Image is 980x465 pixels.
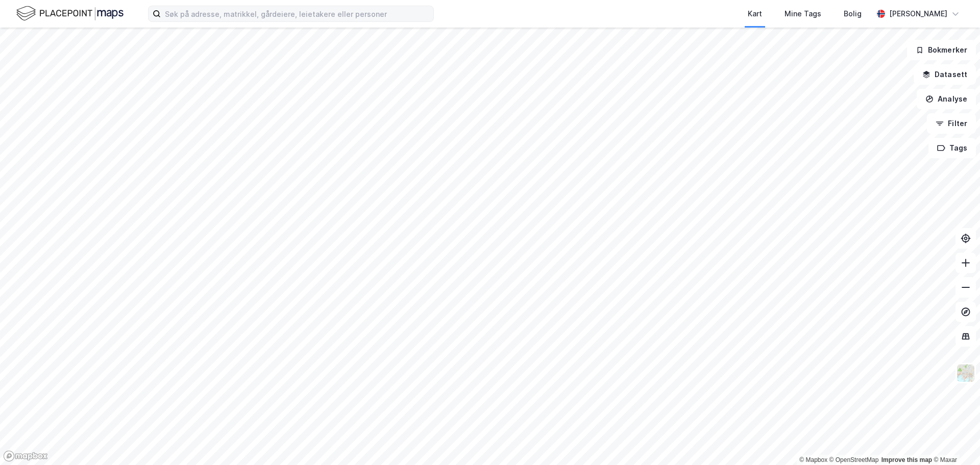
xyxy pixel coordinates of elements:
a: Mapbox homepage [3,450,48,462]
button: Analyse [917,89,976,109]
button: Datasett [914,64,976,85]
img: Z [956,363,975,383]
div: Kart [748,8,762,20]
div: Bolig [844,8,862,20]
div: Mine Tags [785,8,821,20]
img: logo.f888ab2527a4732fd821a326f86c7f29.svg [16,5,124,22]
a: Mapbox [799,456,827,463]
button: Filter [927,113,976,134]
iframe: Chat Widget [929,416,980,465]
div: [PERSON_NAME] [889,8,947,20]
a: OpenStreetMap [829,456,879,463]
button: Tags [928,138,976,158]
button: Bokmerker [907,40,976,60]
div: Kontrollprogram for chat [929,416,980,465]
a: Improve this map [881,456,932,463]
input: Søk på adresse, matrikkel, gårdeiere, leietakere eller personer [161,6,433,21]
